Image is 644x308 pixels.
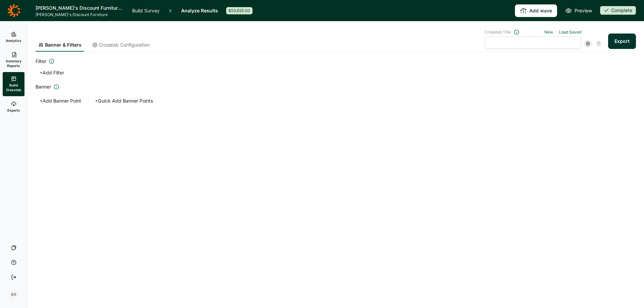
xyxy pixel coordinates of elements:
[3,26,24,48] a: Analytics
[600,6,636,15] button: Complete
[91,96,157,106] button: +Quick Add Banner Points
[608,34,636,49] button: Export
[226,7,253,14] div: $53,625.00
[36,4,124,12] h1: [PERSON_NAME]'s Discount Furniture Ad & Brand Tracking
[3,96,24,118] a: Exports
[595,40,603,48] div: Delete
[36,96,85,106] button: +Add Banner Point
[5,59,22,68] span: Summary Reports
[5,83,22,92] span: Build Crosstab
[99,42,150,48] span: Crosstab Configuration
[559,29,581,35] a: Load Saved
[36,68,68,77] button: +Add Filter
[36,12,124,17] span: [PERSON_NAME]'s Discount Furniture
[6,38,21,43] span: Analytics
[544,29,553,35] a: New
[575,7,592,15] span: Preview
[8,289,19,300] div: BR
[3,48,24,72] a: Summary Reports
[584,40,592,48] div: Save Crosstab
[565,7,592,15] a: Preview
[485,29,511,35] span: Crosstab Title
[45,42,82,48] span: Banner & Filters
[36,57,46,65] span: Filter
[515,4,557,17] button: Add wave
[3,72,24,96] a: Build Crosstab
[600,6,636,15] div: Complete
[36,83,51,91] span: Banner
[7,108,20,113] span: Exports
